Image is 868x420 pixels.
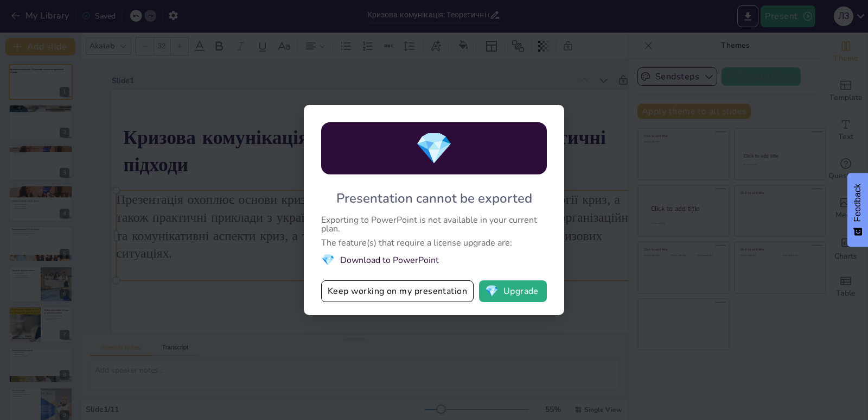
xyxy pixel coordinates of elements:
[853,184,863,222] span: Feedback
[321,216,547,233] div: Exporting to PowerPoint is not available in your current plan.
[321,280,474,302] button: Keep working on my presentation
[336,190,532,207] div: Presentation cannot be exported
[321,253,547,267] li: Download to PowerPoint
[415,128,453,170] span: diamond
[321,253,335,267] span: diamond
[485,286,499,297] span: diamond
[847,173,868,247] button: Feedback - Show survey
[321,239,547,247] div: The feature(s) that require a license upgrade are:
[479,280,547,302] button: diamondUpgrade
